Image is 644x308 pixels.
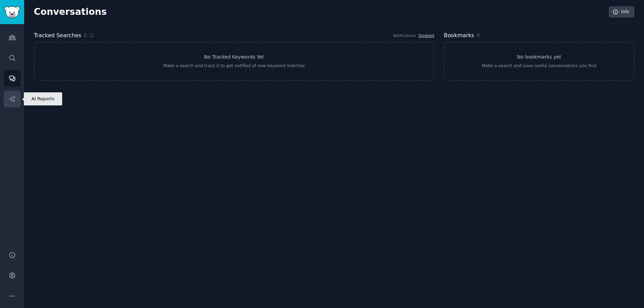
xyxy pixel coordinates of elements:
span: 0 [84,32,87,39]
h2: Conversations [34,7,107,18]
h2: Bookmarks [444,31,474,40]
div: Notifications [393,33,416,38]
h3: No bookmarks yet [517,53,561,61]
div: Make a search and save useful conversations you find [482,63,596,69]
div: Make a search and track it to get notified of new keyword matches [163,63,305,69]
a: No bookmarks yetMake a search and save useful conversations you find [444,42,634,81]
a: Info [609,6,634,18]
h3: No Tracked Keywords Yet [204,53,264,61]
img: GummySearch logo [4,6,20,18]
a: Disabled [419,33,434,38]
h2: Tracked Searches [34,31,81,40]
a: No Tracked Keywords YetMake a search and track it to get notified of new keyword matches [34,42,434,81]
span: 0 [477,32,480,38]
